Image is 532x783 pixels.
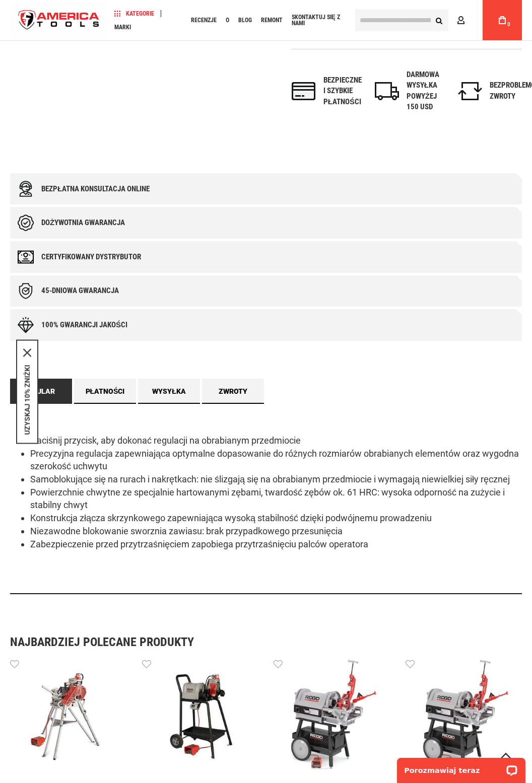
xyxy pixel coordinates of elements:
font: Skontaktuj się z nami [292,14,340,27]
button: UZYSKAJ 10% ZNIŻKI [23,365,31,435]
font: Marki [114,24,131,31]
a: Remont [256,14,287,27]
font: Płatności [86,387,125,395]
font: Certyfikowany Dystrybutor [41,252,141,261]
a: Wysyłka [138,379,200,404]
font: Remont [261,17,283,24]
img: płatności [292,82,316,100]
a: Recenzje [186,14,221,27]
font: Konstrukcja złącza skrzynkowego zapewniająca wysoką stabilność dzięki podwójnemu prowadzeniu [30,513,432,523]
font: Kategorie [126,10,154,17]
a: Zwroty [202,379,264,404]
font: Blog [238,17,252,24]
font: 0 [507,22,510,27]
a: Skontaktuj się z nami [287,14,348,27]
font: Zabezpieczenie przed przytrzaśnięciem zapobiega przytrzaśnięciu palców operatora [30,539,368,549]
a: Kategorie [110,7,159,20]
font: 100% gwarancji jakości [41,320,127,329]
font: Bezpłatna konsultacja online [41,184,150,193]
font: Samoblokujące się na rurach i nakrętkach: nie ślizgają się na obrabianym przedmiocie i wymagają n... [30,474,510,484]
img: RIDGID 95782 920 ROWKARKA WALCOWA Z ZESTAWAMI 2"-6" SCH. 40, 8"-12" SCH. 40 I STD. ROLKAMI ŚCIENN... [10,658,127,775]
font: DARMOWA WYSYŁKA POWYŻEJ 150 USD [407,70,439,111]
button: Szukaj [429,11,448,30]
a: Płatności [74,379,136,404]
font: Bezpieczne i szybkie płatności [323,76,362,106]
img: Narzędzia Ameryki [10,2,108,39]
font: 45-dniowa gwarancja [41,286,119,295]
font: Wysyłka [152,387,186,395]
img: Uchwyt młotkowy RIDGID 26097 1/4" - 4" NPT [274,658,390,775]
img: Kompletna maszyna do rowkowania walcowego RIDGID 65902, 230 V, model 918-I [142,658,259,775]
font: Precyzyjna regulacja zapewniająca optymalne dopasowanie do różnych rozmiarów obrabianych elementó... [30,448,519,472]
font: Niezawodne blokowanie sworznia zawiasu: brak przypadkowego przesunięcia [30,526,343,536]
font: Naciśnij przycisk, aby dokonać regulacji na obrabianym przedmiocie [30,435,301,446]
svg: ikona zamknij [23,348,31,357]
font: Najbardziej polecane produkty [10,635,194,649]
font: O [226,17,229,24]
a: Marki [110,20,136,34]
font: Konto [469,16,492,24]
font: Okular [27,387,55,395]
iframe: Widżet czatu LiveChat [390,751,532,783]
a: logo sklepu [10,2,108,39]
font: Zwroty [219,387,247,395]
font: Dożywotnia gwarancja [41,218,125,227]
img: GWINTOWNICA RIDGID 29858 1224 220 V NPT [406,658,522,775]
font: Recenzje [191,17,217,24]
a: O [221,14,234,27]
a: Blog [234,14,256,27]
button: Zamknąć [23,348,31,357]
img: wysyłka [375,82,399,100]
img: zwroty [458,82,482,100]
a: Okular [10,379,72,404]
font: Powierzchnie chwytne ze specjalnie hartowanymi zębami, twardość zębów ok. 61 HRC: wysoka odpornoś... [30,487,505,511]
